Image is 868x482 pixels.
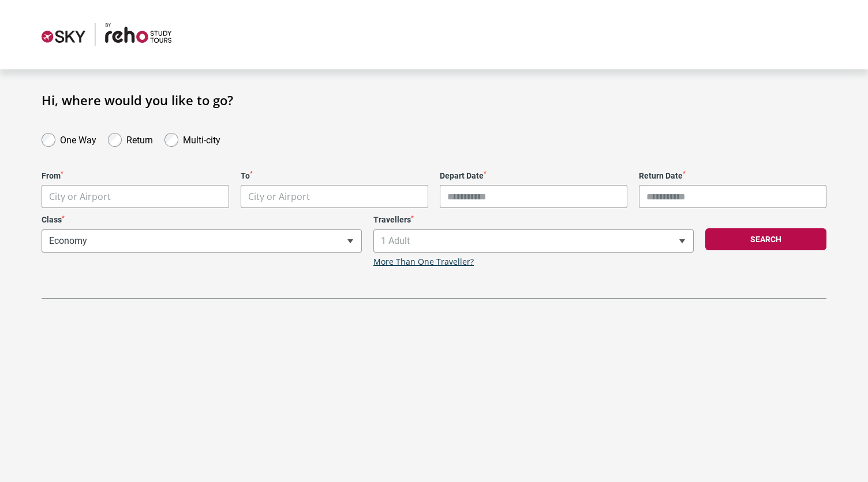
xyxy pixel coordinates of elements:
label: Multi-city [183,132,220,146]
label: Class [42,215,362,225]
label: Return Date [639,171,826,181]
span: City or Airport [42,185,229,208]
span: Economy [42,229,362,253]
span: City or Airport [248,190,310,203]
label: From [42,171,229,181]
span: City or Airport [49,190,111,203]
label: Return [126,132,153,146]
a: More Than One Traveller? [373,257,474,267]
span: 1 Adult [374,230,693,252]
span: 1 Adult [373,229,694,253]
span: City or Airport [241,186,428,208]
h1: Hi, where would you like to go? [42,92,826,107]
label: Depart Date [440,171,627,181]
button: Search [705,228,826,250]
label: One Way [60,132,96,146]
span: City or Airport [241,185,428,208]
span: City or Airport [42,186,229,208]
label: Travellers [373,215,694,225]
span: Economy [42,230,361,252]
label: To [241,171,428,181]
